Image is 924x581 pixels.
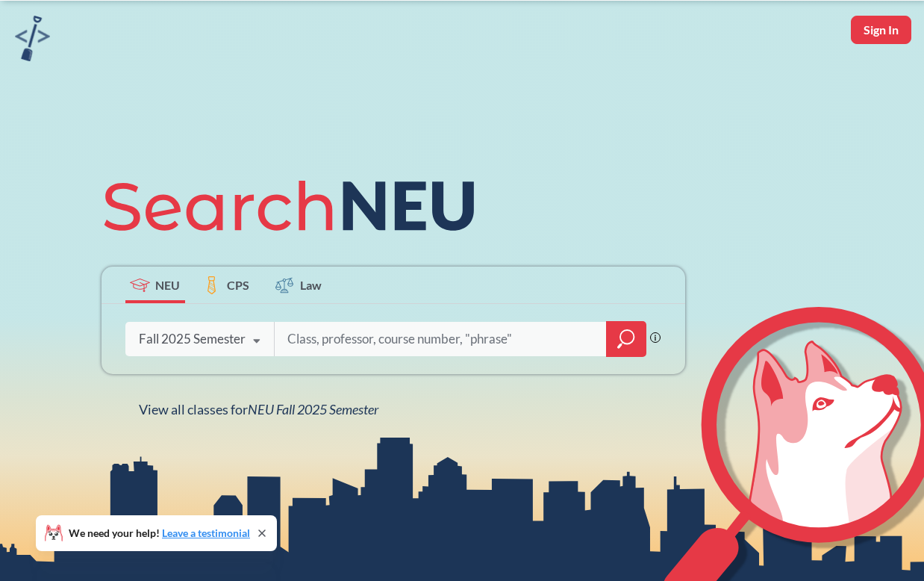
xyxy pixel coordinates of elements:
span: View all classes for [139,401,378,417]
a: sandbox logo [15,16,50,66]
a: Leave a testimonial [162,526,250,539]
span: CPS [227,276,249,293]
svg: magnifying glass [617,329,635,349]
span: Law [300,276,322,293]
span: NEU [155,276,180,293]
button: Sign In [851,16,911,44]
span: NEU Fall 2025 Semester [248,401,378,417]
div: magnifying glass [606,321,646,357]
span: We need your help! [69,528,250,538]
div: Fall 2025 Semester [139,331,246,347]
img: sandbox logo [15,16,50,61]
input: Class, professor, course number, "phrase" [286,323,596,355]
